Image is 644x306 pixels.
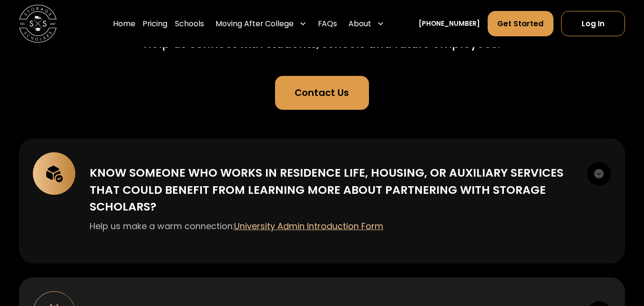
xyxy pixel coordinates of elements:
a: Schools [175,11,204,37]
a: FAQs [318,11,337,37]
div: Know someone who works in Residence Life, Housing, or Auxiliary Services that could benefit from ... [90,164,573,215]
a: [PHONE_NUMBER] [419,19,480,29]
img: Storage Scholars main logo [19,5,57,42]
div: Contact Us [295,86,349,100]
a: University Admin Introduction Form [234,220,383,232]
a: Get Started [488,11,554,36]
p: Help us make a warm connection: [90,220,573,233]
div: About [345,11,388,37]
div: Moving After College [215,18,294,30]
a: Home [113,11,135,37]
a: Pricing [143,11,167,37]
a: Log In [561,11,625,36]
div: About [348,18,371,30]
div: Moving After College [212,11,310,37]
a: Contact Us [275,76,369,110]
